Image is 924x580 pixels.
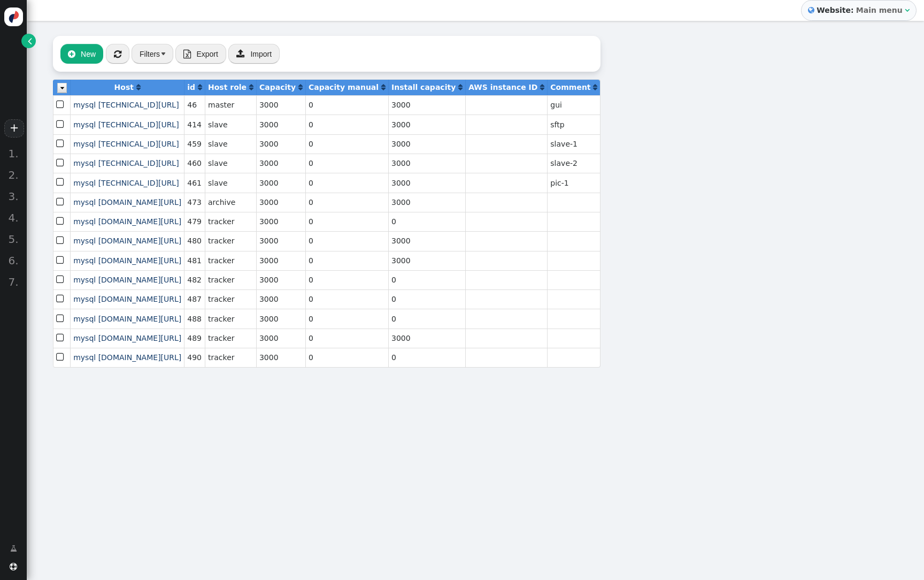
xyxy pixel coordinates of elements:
[73,179,179,187] span: mysql [TECHNICAL_ID][URL]
[73,101,179,109] a: mysql [TECHNICAL_ID][URL]
[56,233,66,248] span: 
[256,270,305,289] td: 3000
[106,44,129,63] button: 
[73,315,181,323] a: mysql [DOMAIN_NAME][URL]
[256,329,305,348] td: 3000
[305,348,388,367] td: 0
[73,217,181,226] span: mysql [DOMAIN_NAME][URL]
[132,44,173,63] button: Filters
[259,83,296,91] b: Capacity
[205,134,256,154] td: slave
[10,563,17,570] span: 
[56,253,66,268] span: 
[256,348,305,367] td: 3000
[814,5,856,16] b: Website:
[540,83,544,91] span: Click to sort
[56,311,66,326] span: 
[205,348,256,367] td: tracker
[593,83,597,91] span: Click to sort
[388,173,465,192] td: 3000
[388,115,465,134] td: 3000
[28,35,32,47] span: 
[391,83,456,91] b: Install capacity
[388,212,465,231] td: 0
[388,134,465,154] td: 3000
[305,115,388,134] td: 0
[56,195,66,209] span: 
[73,353,181,362] span: mysql [DOMAIN_NAME][URL]
[388,193,465,212] td: 3000
[256,173,305,192] td: 3000
[298,83,303,91] span: Click to sort
[184,115,205,134] td: 414
[56,214,66,228] span: 
[60,44,103,63] button: New
[388,95,465,115] td: 3000
[114,83,134,91] b: Host
[381,83,386,91] a: 
[305,270,388,289] td: 0
[547,115,600,134] td: sftp
[184,348,205,367] td: 490
[256,193,305,212] td: 3000
[73,295,181,303] a: mysql [DOMAIN_NAME][URL]
[184,251,205,270] td: 481
[184,231,205,250] td: 480
[73,140,179,148] a: mysql [TECHNICAL_ID][URL]
[249,83,253,91] a: 
[305,134,388,154] td: 0
[161,52,165,55] img: trigger_black.png
[305,212,388,231] td: 0
[205,309,256,328] td: tracker
[73,120,179,129] a: mysql [TECHNICAL_ID][URL]
[228,44,280,63] button: Import
[3,539,25,558] a: 
[905,6,910,14] span: 
[56,156,66,170] span: 
[73,276,181,284] span: mysql [DOMAIN_NAME][URL]
[249,83,253,91] span: Click to sort
[388,329,465,348] td: 3000
[68,50,75,58] span: 
[256,212,305,231] td: 3000
[540,83,544,91] a: 
[468,83,537,91] b: AWS instance ID
[73,334,181,342] a: mysql [DOMAIN_NAME][URL]
[205,212,256,231] td: tracker
[458,83,463,91] span: Click to sort
[305,251,388,270] td: 0
[184,270,205,289] td: 482
[73,256,181,265] span: mysql [DOMAIN_NAME][URL]
[205,270,256,289] td: tracker
[4,119,24,138] a: +
[256,115,305,134] td: 3000
[256,309,305,328] td: 3000
[205,95,256,115] td: master
[256,134,305,154] td: 3000
[388,309,465,328] td: 0
[73,198,181,207] span: mysql [DOMAIN_NAME][URL]
[305,289,388,309] td: 0
[298,83,303,91] a: 
[381,83,386,91] span: Click to sort
[56,350,66,364] span: 
[256,231,305,250] td: 3000
[184,193,205,212] td: 473
[305,193,388,212] td: 0
[547,95,600,115] td: gui
[388,270,465,289] td: 0
[205,154,256,173] td: slave
[205,251,256,270] td: tracker
[4,7,23,26] img: logo-icon.svg
[388,154,465,173] td: 3000
[136,83,141,91] a: 
[256,251,305,270] td: 3000
[184,134,205,154] td: 459
[305,329,388,348] td: 0
[196,50,218,58] span: Export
